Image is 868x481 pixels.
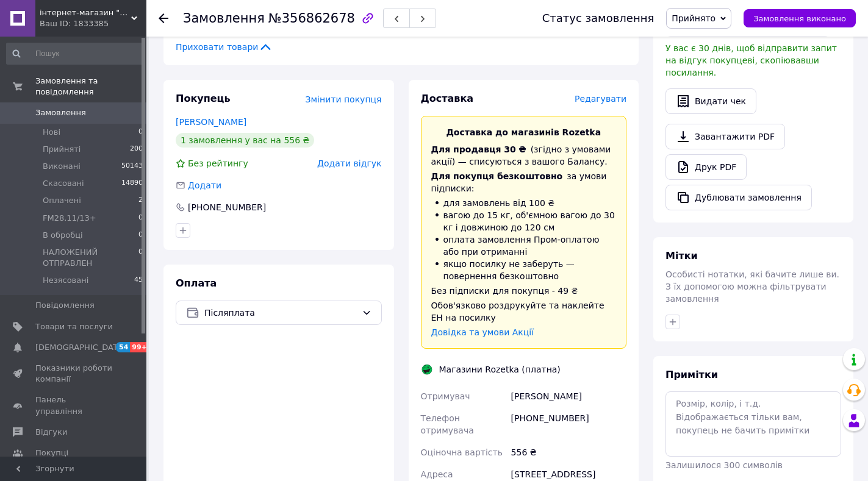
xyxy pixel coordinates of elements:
span: 45 [134,275,143,286]
span: 0 [138,230,143,241]
span: 0 [138,127,143,138]
span: Покупець [176,93,231,104]
div: [PHONE_NUMBER] [509,407,629,441]
span: №356862678 [268,11,355,26]
span: НАЛОЖЕНИЙ ОТПРАВЛЕН [43,247,138,269]
div: Обов'язково роздрукуйте та наклейте ЕН на посилку [431,299,617,324]
a: Завантажити PDF [665,124,785,149]
span: [DEMOGRAPHIC_DATA] [35,342,126,353]
span: Незясовані [43,275,88,286]
div: (згідно з умовами акції) — списуються з вашого Балансу. [431,143,617,168]
button: Видати чек [665,88,756,114]
span: Телефон отримувача [421,413,474,435]
li: вагою до 15 кг, об'ємною вагою до 30 кг і довжиною до 120 см [431,209,617,233]
span: В обробці [43,230,83,241]
span: Отримувач [421,391,470,401]
span: Оплачені [43,195,81,206]
span: Залишилося 300 символів [665,460,783,470]
a: Друк PDF [665,154,747,180]
li: для замовлень від 100 ₴ [431,197,617,209]
li: оплата замовлення Пром-оплатою або при отриманні [431,233,617,258]
span: Панель управління [35,394,113,416]
span: 54 [116,342,130,352]
span: 14890 [121,178,143,189]
span: Редагувати [575,94,626,104]
span: Змінити покупця [306,94,382,104]
span: Виконані [43,161,81,172]
span: FM28.11/13+ [43,213,96,224]
span: Мітки [665,250,698,262]
a: [PERSON_NAME] [176,117,246,127]
span: Особисті нотатки, які бачите лише ви. З їх допомогою можна фільтрувати замовлення [665,269,839,304]
div: Ваш ID: 1833385 [40,18,146,29]
span: 99+ [130,342,150,352]
div: 556 ₴ [509,441,629,463]
span: інтернет-магазин "STARDIM" [40,7,131,18]
li: якщо посилку не заберуть — повернення безкоштовно [431,258,617,282]
span: У вас є 30 днів, щоб відправити запит на відгук покупцеві, скопіювавши посилання. [665,43,837,77]
div: [PHONE_NUMBER] [187,201,267,213]
span: Приховати товари [176,41,273,53]
div: Без підписки для покупця - 49 ₴ [431,285,617,297]
span: Прийняті [43,144,81,155]
span: Відгуки [35,427,67,438]
span: Замовлення [183,11,265,26]
span: 200 [130,144,143,155]
span: Для покупця безкоштовно [431,171,563,181]
span: Без рейтингу [188,159,248,168]
span: Замовлення виконано [753,14,846,23]
span: 0 [138,247,143,269]
span: Додати [188,180,221,190]
span: Оціночна вартість [421,447,503,457]
span: Повідомлення [35,300,95,311]
span: Показники роботи компанії [35,363,113,385]
div: Статус замовлення [542,12,655,24]
span: Післяплата [204,306,357,319]
div: [PERSON_NAME] [509,385,629,407]
span: Для продавця 30 ₴ [431,144,526,154]
span: 0 [138,213,143,224]
span: Скасовані [43,178,84,189]
span: 50143 [121,161,143,172]
span: Додати відгук [317,159,381,168]
span: Адреса [421,469,453,479]
span: Доставка до магазинів Rozetka [446,127,601,137]
span: Замовлення та повідомлення [35,76,146,98]
span: Нові [43,127,60,138]
span: Товари та послуги [35,321,113,332]
span: 2 [138,195,143,206]
span: Прийнято [672,13,716,23]
button: Замовлення виконано [744,9,856,27]
div: Повернутися назад [159,12,168,24]
span: Оплата [176,277,217,289]
div: Магазини Rozetka (платна) [436,363,564,376]
span: Примітки [665,369,718,380]
a: Довідка та умови Акції [431,327,534,337]
div: 1 замовлення у вас на 556 ₴ [176,133,314,148]
div: за умови підписки: [431,170,617,194]
button: Дублювати замовлення [665,185,812,210]
input: Пошук [6,43,144,65]
span: Покупці [35,447,68,458]
span: Доставка [421,93,474,104]
span: Замовлення [35,107,86,118]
